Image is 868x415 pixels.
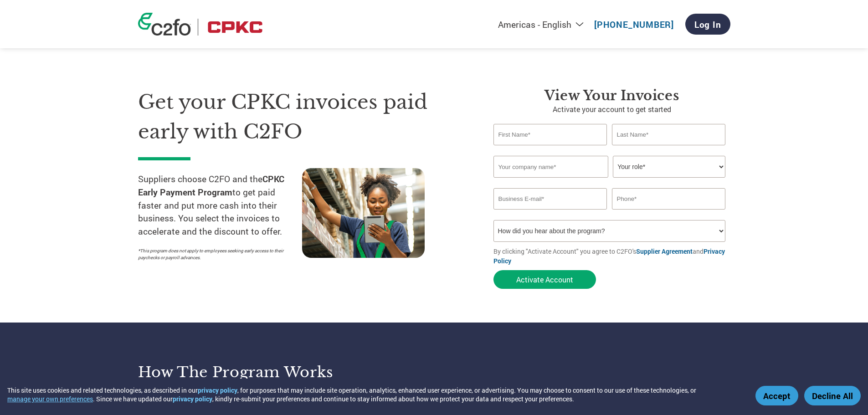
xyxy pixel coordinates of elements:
img: CPKC [205,19,265,36]
a: privacy policy [198,386,237,395]
p: *This program does not apply to employees seeking early access to their paychecks or payroll adva... [138,247,293,261]
a: privacy policy [173,395,212,403]
button: Accept [755,386,798,405]
p: By clicking "Activate Account" you agree to C2FO's and [493,246,730,266]
h3: View Your Invoices [493,87,730,104]
input: Last Name* [612,124,726,145]
img: supply chain worker [302,168,425,258]
h3: How the program works [138,363,423,381]
a: Log In [685,14,730,35]
div: Inavlid Email Address [493,210,607,216]
h1: Get your CPKC invoices paid early with C2FO [138,87,466,146]
strong: CPKC Early Payment Program [138,173,284,198]
a: [PHONE_NUMBER] [594,19,674,30]
input: Phone* [612,188,726,210]
button: manage your own preferences [7,395,93,403]
button: Decline All [804,386,861,405]
a: Supplier Agreement [636,247,693,256]
div: This site uses cookies and related technologies, as described in our , for purposes that may incl... [7,386,742,403]
div: Invalid company name or company name is too long [493,179,726,184]
img: c2fo logo [138,13,191,36]
p: Suppliers choose C2FO and the to get paid faster and put more cash into their business. You selec... [138,173,302,238]
a: Privacy Policy [493,247,725,265]
p: Activate your account to get started [493,104,730,115]
div: Invalid first name or first name is too long [493,146,607,152]
input: Your company name* [493,156,608,178]
div: Invalid last name or last name is too long [612,146,726,152]
div: Inavlid Phone Number [612,210,726,216]
input: First Name* [493,124,607,145]
input: Invalid Email format [493,188,607,210]
select: Title/Role [613,156,725,178]
button: Activate Account [493,270,596,289]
